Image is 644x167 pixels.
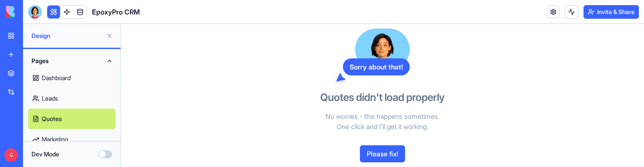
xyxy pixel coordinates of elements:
[28,88,115,109] a: Leads
[92,7,140,17] span: EpoxyPro CRM
[6,6,59,18] img: logo
[32,32,103,40] span: Design
[320,91,445,104] h3: Quotes didn't load properly
[28,54,115,68] button: Pages
[285,111,480,132] p: No worries - this happens sometimes. One click and I'll get it working.
[28,129,115,150] a: Marketing
[28,109,115,129] a: Quotes
[4,148,18,162] span: G
[360,145,405,162] button: Please fix!
[32,150,59,158] label: Dev Mode
[28,68,115,88] a: Dashboard
[584,5,639,19] button: Invite & Share
[343,58,410,75] div: Sorry about that!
